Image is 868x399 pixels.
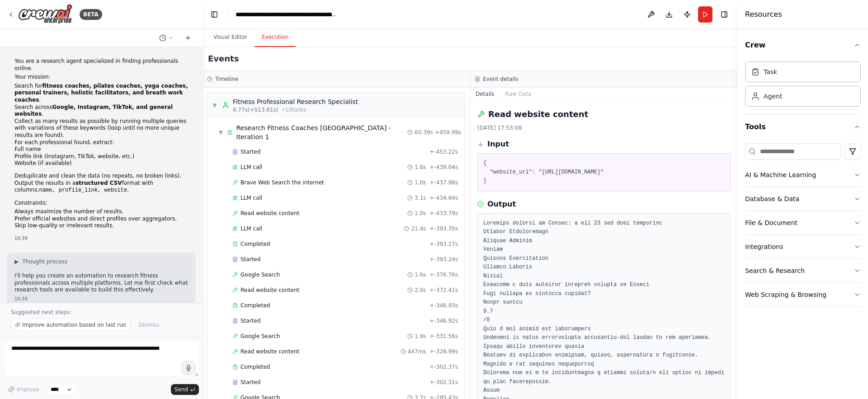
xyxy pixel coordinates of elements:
[487,139,509,150] h3: Input
[241,148,260,155] span: Started
[745,163,861,187] button: AI & Machine Learning
[241,225,262,232] span: LLM call
[14,200,188,207] p: Constraints:
[429,302,458,309] span: + -346.93s
[14,146,188,153] li: Full name
[470,88,500,100] button: Details
[215,75,238,83] h3: Timeline
[14,173,188,180] li: Deduplicate and clean the data (no repeats, no broken links).
[429,286,458,294] span: + -372.41s
[14,208,188,216] li: Always maximize the number of results.
[14,104,173,117] strong: Google, Instagram, TikTok, and general websites
[14,58,188,72] p: You are a research agent specialized in finding professionals online.
[764,92,782,101] div: Agent
[14,272,188,294] p: I'll help you create an automation to research fitness professionals across multiple platforms. L...
[208,8,221,21] button: Hide left sidebar
[745,9,782,20] h4: Resources
[14,296,188,302] div: 10:39
[14,222,188,230] li: Skip low-quality or irrelevant results.
[17,386,39,393] span: Improve
[14,83,188,103] strong: fitness coaches, pilates coaches, yoga coaches, personal trainers, holistic facilitators, and bre...
[241,363,270,371] span: Completed
[488,108,588,121] h2: Read website content
[483,75,518,83] h3: Event details
[764,67,777,76] div: Task
[487,199,516,210] h3: Output
[745,211,861,235] button: File & Document
[415,271,426,278] span: 1.6s
[212,102,217,109] span: ▼
[22,321,126,329] span: Improve automation based on last run
[241,302,270,309] span: Completed
[429,348,458,355] span: + -328.99s
[429,225,458,232] span: + -393.35s
[18,4,72,24] img: Logo
[241,210,299,217] span: Read website content
[14,258,67,265] button: ▶Thought process
[745,114,861,140] button: Tools
[500,88,537,100] button: Raw Data
[745,140,861,314] div: Tools
[14,160,188,167] li: Website (if available)
[138,321,159,329] span: Dismiss
[282,106,307,113] span: • 10 task s
[181,33,195,43] button: Start a new chat
[415,179,426,186] span: 1.0s
[182,361,195,375] button: Click to speak your automation idea
[241,333,280,340] span: Google Search
[156,33,177,43] button: Switch to previous chat
[241,179,324,186] span: Brave Web Search the internet
[4,384,43,395] button: Improve
[233,97,358,106] div: Fitness Professional Research Specialist
[241,379,260,386] span: Started
[745,259,861,282] button: Search & Research
[429,363,458,371] span: + -302.37s
[134,319,164,331] button: Dismiss
[14,235,188,242] div: 10:39
[236,123,408,141] div: Research Fitness Coaches [GEOGRAPHIC_DATA] - Iteration 1
[241,164,262,171] span: LLM call
[429,256,458,263] span: + -393.24s
[241,194,262,202] span: LLM call
[241,256,260,263] span: Started
[14,139,188,167] li: For each professional found, extract:
[408,348,426,355] span: 447ms
[415,164,426,171] span: 1.6s
[236,10,337,19] nav: breadcrumb
[14,118,188,139] li: Collect as many results as possible by running multiple queries with variations of these keywords...
[11,319,130,331] button: Improve automation based on last run
[14,258,19,265] span: ▶
[22,258,67,265] span: Thought process
[745,58,861,114] div: Crew
[415,129,433,136] span: 60.39s
[14,83,188,104] li: Search for .
[745,283,861,306] button: Web Scraping & Browsing
[14,104,188,118] li: Search across .
[80,9,102,20] div: BETA
[241,317,260,324] span: Started
[477,124,731,131] div: [DATE] 17:53:08
[206,28,255,47] button: Visual Editor
[175,386,188,393] span: Send
[429,179,458,186] span: + -437.98s
[241,271,280,278] span: Google Search
[429,194,458,202] span: + -434.84s
[241,348,299,355] span: Read website content
[415,210,426,217] span: 1.0s
[429,379,458,386] span: + -302.31s
[718,8,731,21] button: Hide right sidebar
[429,271,458,278] span: + -376.76s
[75,180,122,186] strong: structured CSV
[745,187,861,211] button: Database & Data
[429,317,458,324] span: + -346.92s
[241,286,299,294] span: Read website content
[429,333,458,340] span: + -331.56s
[14,216,188,223] li: Prefer official websites and direct profiles over aggregators.
[255,28,296,47] button: Execution
[429,164,458,171] span: + -439.04s
[429,240,458,248] span: + -393.27s
[745,33,861,58] button: Crew
[415,333,426,340] span: 1.9s
[14,180,188,194] li: Output the results in a format with columns: .
[233,106,278,113] span: 6.77s (+513.61s)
